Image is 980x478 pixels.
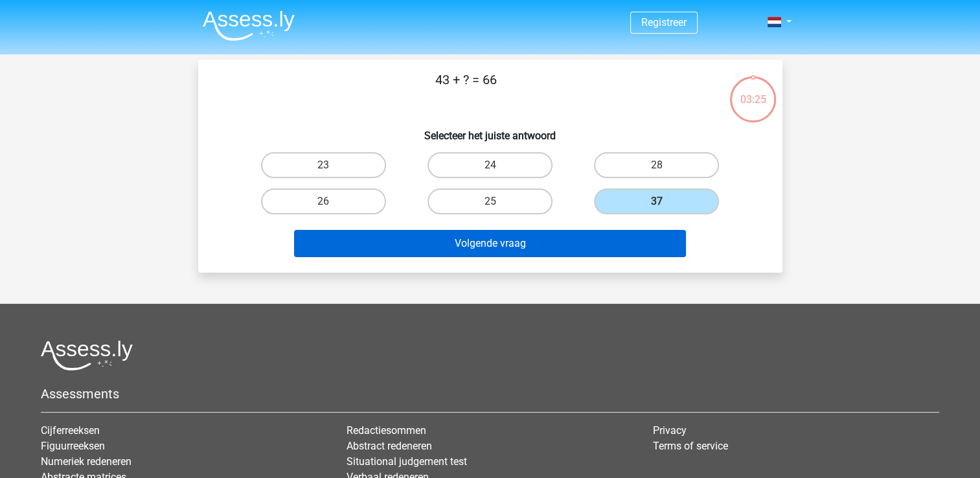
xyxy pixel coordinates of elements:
[294,230,686,257] button: Volgende vraag
[261,188,386,214] label: 26
[261,152,386,178] label: 23
[347,424,426,437] a: Redactiesommen
[427,188,553,214] label: 25
[653,440,728,452] a: Terms of service
[594,152,719,178] label: 28
[347,440,432,452] a: Abstract redeneren
[41,386,939,402] h5: Assessments
[203,10,295,41] img: Assessly
[219,70,713,109] p: 43 + ? = 66
[41,440,105,452] a: Figuurreeksen
[427,152,553,178] label: 24
[41,455,131,468] a: Numeriek redeneren
[653,424,687,437] a: Privacy
[594,188,719,214] label: 37
[41,340,133,370] img: Assessly logo
[219,119,762,142] h6: Selecteer het juiste antwoord
[641,16,687,28] a: Registreer
[41,424,100,437] a: Cijferreeksen
[729,75,777,108] div: 03:25
[347,455,467,468] a: Situational judgement test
